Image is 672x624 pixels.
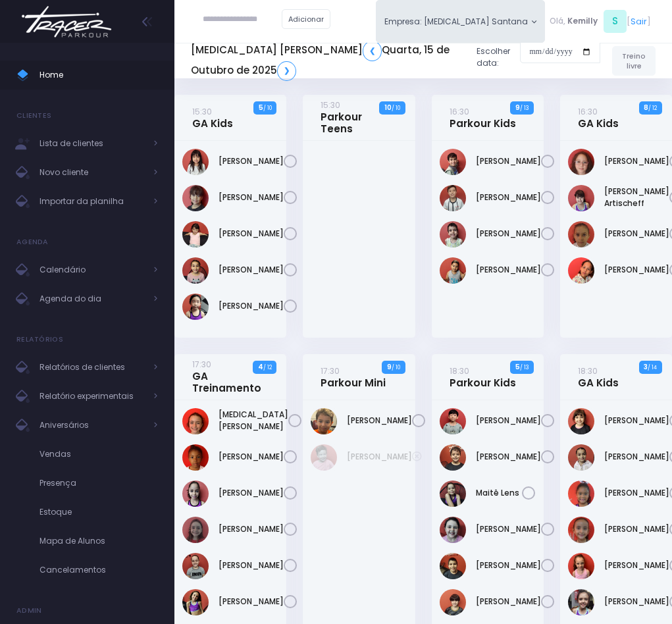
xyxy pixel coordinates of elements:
a: [PERSON_NAME] [476,415,541,427]
a: [PERSON_NAME] [476,228,541,240]
a: [PERSON_NAME] [219,228,284,240]
span: Calendário [39,261,145,278]
small: 18:30 [450,365,469,377]
a: 15:30Parkour Teens [321,99,393,135]
a: [PERSON_NAME] [219,451,284,463]
small: 17:30 [321,365,340,377]
img: Serena Tseng [182,294,209,320]
img: Leonardo Pacheco de Toledo Barros [440,185,466,211]
a: 17:30GA Treinamento [192,358,265,394]
a: [PERSON_NAME] [219,264,284,276]
a: [PERSON_NAME] [347,415,412,427]
small: 15:30 [192,106,212,117]
small: / 10 [392,363,400,371]
a: Treino livre [612,46,656,76]
span: Cancelamentos [39,561,158,579]
a: [PERSON_NAME] [476,264,541,276]
img: Valentina Eduarda Azevedo [568,257,594,284]
a: [PERSON_NAME] [347,451,412,463]
span: Lista de clientes [39,135,145,152]
img: Manuella Oliveira Artischeff [568,185,594,211]
img: Lara Araújo [568,517,594,543]
a: [PERSON_NAME] [219,192,284,203]
span: Importar da planilha [39,193,145,210]
a: 16:30GA Kids [578,105,619,130]
img: Pedro Eduardo Leite de Oliveira [440,257,466,284]
img: Theodoro Tarcitano [311,408,337,434]
img: Manuela Ary Madruga [182,589,209,615]
a: [PERSON_NAME] [604,523,669,535]
img: Manuella Velloso Beio [182,221,209,247]
strong: 5 [259,103,263,113]
span: Presença [39,475,158,492]
small: / 10 [392,104,400,112]
span: Olá, [550,15,565,27]
span: Vendas [39,446,158,463]
a: [PERSON_NAME] [604,264,669,276]
a: [PERSON_NAME] [476,596,541,608]
img: Liz Valotto [568,553,594,579]
a: [PERSON_NAME] [476,559,541,571]
span: Novo cliente [39,164,145,181]
a: [PERSON_NAME] [219,559,284,571]
div: Escolher data: [191,37,600,84]
img: Manuella Brandão oliveira [568,149,594,175]
span: S [604,10,627,33]
small: / 13 [520,104,529,112]
a: 18:30GA Kids [578,365,619,389]
img: Henrique Saito [440,408,466,434]
span: Mapa de Alunos [39,533,158,550]
a: [PERSON_NAME] [604,559,669,571]
a: 16:30Parkour Kids [450,105,516,130]
img: Jorge Lima [440,149,466,175]
img: João Pedro Perregil [440,444,466,471]
img: Giovanna Melo [568,481,594,507]
a: [PERSON_NAME] [476,155,541,167]
a: Maitê Lens [476,487,522,499]
strong: 10 [384,103,392,113]
small: 16:30 [578,106,598,117]
a: [PERSON_NAME] Artischeff [604,186,669,209]
img: Niara Belisário Cruz [182,257,209,284]
img: Giovanna Akari Uehara [182,149,209,175]
h4: Relatórios [16,326,63,353]
img: Lívia Denz Machado Borges [182,517,209,543]
a: [PERSON_NAME] [604,596,669,608]
span: Agenda do dia [39,290,145,307]
a: [PERSON_NAME] [219,300,284,312]
img: Isabela Kazumi Maruya de Carvalho [182,185,209,211]
span: Home [39,66,158,84]
small: 17:30 [192,359,211,370]
h4: Clientes [16,103,51,129]
h4: Agenda [16,229,49,255]
small: / 10 [263,104,272,112]
span: Kemilly [567,15,598,27]
img: Maite Magri Loureiro [182,553,209,579]
a: [PERSON_NAME] [604,415,669,427]
h5: [MEDICAL_DATA] [PERSON_NAME] Quarta, 15 de Outubro de 2025 [191,41,467,80]
img: Ana Maya Sanches Fernandes [568,408,594,434]
img: Maitê Lens [440,481,466,507]
a: [MEDICAL_DATA][PERSON_NAME] [219,409,288,432]
span: Relatório experimentais [39,388,145,405]
img: Manuela Soggio [440,517,466,543]
img: Matheus Morbach de Freitas [440,221,466,247]
small: 16:30 [450,106,469,117]
strong: 8 [644,103,648,113]
img: Laura Varjão [182,444,209,471]
a: [PERSON_NAME] [476,523,541,535]
img: Noah Amorim [440,553,466,579]
h4: Admin [16,598,42,624]
a: 17:30Parkour Mini [321,365,386,389]
a: [PERSON_NAME] [219,596,284,608]
a: [PERSON_NAME] [476,192,541,203]
small: 15:30 [321,99,340,111]
a: [PERSON_NAME] [604,451,669,463]
small: / 12 [263,363,272,371]
a: [PERSON_NAME] [604,487,669,499]
a: [PERSON_NAME] [219,155,284,167]
a: Sair [631,15,647,28]
img: Dante Custodio Vizzotto [311,444,337,471]
a: [PERSON_NAME] [219,487,284,499]
img: Allegra Montanari Ferreira [182,408,209,434]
